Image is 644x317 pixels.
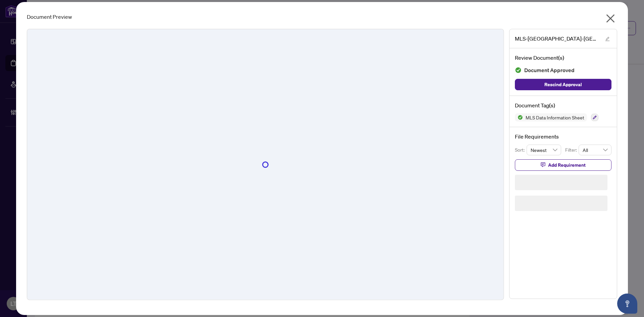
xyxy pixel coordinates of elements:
[515,79,611,90] button: Rescind Approval
[515,146,527,154] p: Sort:
[27,13,617,21] div: Document Preview
[515,101,611,109] h4: Document Tag(s)
[565,146,579,154] p: Filter:
[605,37,610,41] span: edit
[583,145,607,155] span: All
[531,145,557,155] span: Newest
[524,66,575,75] span: Document Approved
[605,13,616,24] span: close
[544,79,582,90] span: Rescind Approval
[617,294,637,314] button: Open asap
[515,35,599,43] span: MLS-[GEOGRAPHIC_DATA]-[GEOGRAPHIC_DATA]-[DATE]-Signed.pdf
[515,159,611,171] button: Add Requirement
[515,54,611,62] h4: Review Document(s)
[515,113,523,121] img: Status Icon
[523,115,587,120] span: MLS Data Information Sheet
[515,133,611,141] h4: File Requirements
[515,67,522,73] img: Document Status
[548,160,586,170] span: Add Requirement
